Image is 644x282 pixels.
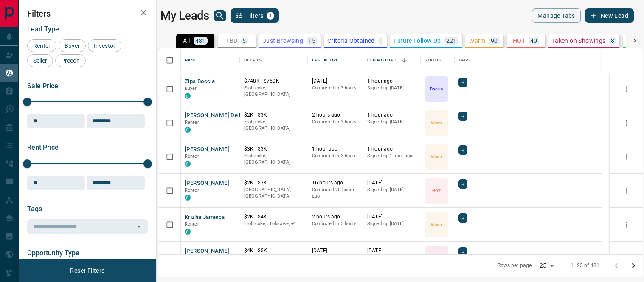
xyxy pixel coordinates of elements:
div: Name [180,48,240,72]
div: Renter [27,39,56,52]
p: Taken on Showings [425,252,447,265]
p: HOT [513,38,525,44]
button: Filters1 [231,8,279,23]
button: [PERSON_NAME] [185,179,229,187]
div: condos.ca [185,229,191,235]
div: + [458,179,467,189]
p: Contacted 20 hours ago [312,187,359,200]
p: Signed up [DATE] [367,85,416,92]
span: + [461,214,464,222]
p: Warm [431,120,442,126]
p: Signed up [DATE] [367,254,416,261]
p: 16 hours ago [312,179,359,187]
p: [DATE] [312,247,359,254]
p: Bogus [430,86,442,92]
p: 1 hour ago [312,145,359,153]
p: Signed up [DATE] [367,221,416,227]
p: Taken on Showings [552,38,606,44]
div: + [458,213,467,223]
button: more [620,117,633,129]
h1: My Leads [160,9,209,22]
p: All [183,38,190,44]
span: Renter [185,221,199,227]
span: + [461,146,464,154]
p: Warm [431,154,442,160]
div: + [458,112,467,121]
p: Toronto [244,221,304,227]
span: Precon [58,57,83,64]
div: Precon [55,54,86,67]
p: Contacted 19 hours ago [312,254,359,268]
p: [GEOGRAPHIC_DATA], [GEOGRAPHIC_DATA] [244,254,304,268]
button: Sort [398,54,410,66]
p: Etobicoke, [GEOGRAPHIC_DATA] [244,85,304,98]
p: [GEOGRAPHIC_DATA], [GEOGRAPHIC_DATA] [244,187,304,200]
p: $3K - $3K [244,145,304,153]
p: Signed up 1 hour ago [367,153,416,159]
div: Status [420,48,454,72]
p: Etobicoke, [GEOGRAPHIC_DATA] [244,119,304,132]
span: Buyer [185,86,197,91]
div: Last Active [312,48,338,72]
p: Contacted in 3 hours [312,221,359,227]
span: Buyer [62,42,83,49]
div: Name [185,48,197,72]
p: 1 hour ago [367,112,416,119]
p: 1–25 of 481 [571,262,599,269]
p: 2 hours ago [312,213,359,221]
button: Krizha Jamieca [185,213,225,221]
button: Zips Boccia [185,78,215,86]
button: more [620,218,633,231]
div: Tags [458,48,470,72]
p: Signed up [DATE] [367,119,416,126]
p: 90 [491,38,498,44]
p: 221 [446,38,457,44]
div: Investor [88,39,121,52]
div: condos.ca [185,161,191,167]
span: Renter [185,187,199,193]
h2: Filters [27,8,148,19]
span: + [461,248,464,256]
div: Buyer [59,39,86,52]
span: Renter [185,120,199,125]
p: [DATE] [367,247,416,254]
p: $2K - $3K [244,179,304,187]
button: Open [133,221,145,232]
p: Warm [431,221,442,228]
p: 1 hour ago [367,145,416,153]
button: New Lead [585,8,634,23]
p: $748K - $750K [244,78,304,85]
p: TBD [226,38,237,44]
p: $4K - $5K [244,247,304,254]
span: + [461,78,464,87]
div: Claimed Date [367,48,398,72]
button: more [620,184,633,197]
button: search button [214,10,226,21]
div: Details [240,48,308,72]
div: Last Active [308,48,363,72]
div: + [458,145,467,155]
button: Manage Tabs [532,8,580,23]
button: more [620,83,633,95]
button: [PERSON_NAME] De la [PERSON_NAME] [185,112,291,120]
button: Go to next page [625,257,642,274]
p: HOT [432,187,441,194]
div: condos.ca [185,127,191,133]
span: Renter [30,42,53,49]
div: Seller [27,54,53,67]
p: [DATE] [312,78,359,85]
p: Rows per page: [498,262,533,269]
div: Status [425,48,441,72]
span: Sale Price [27,82,58,90]
div: Details [244,48,262,72]
button: [PERSON_NAME] [185,145,229,154]
span: Tags [27,205,42,213]
p: 8 [611,38,614,44]
div: + [458,78,467,87]
div: condos.ca [185,195,191,201]
p: Contacted in 3 hours [312,153,359,159]
p: [DATE] [367,213,416,221]
span: Lead Type [27,25,59,33]
p: 481 [195,38,206,44]
p: 15 [308,38,315,44]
